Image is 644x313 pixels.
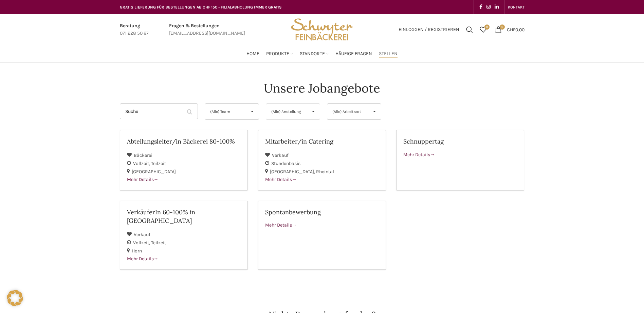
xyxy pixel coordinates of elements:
span: Rheintal [316,169,334,175]
bdi: 0.00 [507,27,525,32]
a: Häufige Fragen [335,47,372,61]
span: Mehr Details [265,177,297,182]
span: Verkauf [272,152,289,158]
a: Mitarbeiter/in Catering Verkauf Stundenbasis [GEOGRAPHIC_DATA] Rheintal Mehr Details [258,130,386,191]
span: Vollzeit [133,161,151,166]
span: 0 [500,24,505,30]
span: Standorte [300,51,325,57]
span: Teilzeit [151,240,166,246]
a: Infobox link [169,22,245,37]
span: (Alle) Arbeitsort [332,104,365,119]
a: Abteilungsleiter/in Bäckerei 80-100% Bäckerei Vollzeit Teilzeit [GEOGRAPHIC_DATA] Mehr Details [120,130,248,191]
span: Horn [132,248,142,254]
span: Häufige Fragen [335,51,372,57]
a: Produkte [266,47,293,61]
h2: Spontanbewerbung [265,208,379,216]
span: Verkauf [134,232,150,237]
span: Teilzeit [151,161,166,166]
h2: VerkäuferIn 60-100% in [GEOGRAPHIC_DATA] [127,208,241,225]
span: Stundenbasis [271,161,300,166]
span: GRATIS LIEFERUNG FÜR BESTELLUNGEN AB CHF 150 - FILIALABHOLUNG IMMER GRATIS [120,5,282,10]
a: 0 [476,23,490,36]
span: KONTAKT [508,5,525,10]
img: Bäckerei Schwyter [289,14,355,45]
span: ▾ [368,104,381,119]
span: Mehr Details [127,177,159,182]
span: 0 [484,24,490,30]
a: Linkedin social link [493,2,501,12]
input: Suche [120,103,198,119]
a: 0 CHF0.00 [492,23,528,36]
span: [GEOGRAPHIC_DATA] [132,169,176,175]
span: Mehr Details [265,222,297,228]
a: VerkäuferIn 60-100% in [GEOGRAPHIC_DATA] Verkauf Vollzeit Teilzeit Horn Mehr Details [120,201,248,270]
span: Einloggen / Registrieren [399,27,459,32]
span: Produkte [266,51,289,57]
h4: Unsere Jobangebote [264,80,380,97]
h2: Mitarbeiter/in Catering [265,137,379,146]
a: Stellen [379,47,398,61]
span: [GEOGRAPHIC_DATA] [270,169,316,175]
a: Spontanbewerbung Mehr Details [258,201,386,270]
a: Infobox link [120,22,149,37]
a: Schnuppertag Mehr Details [396,130,524,191]
a: Home [246,47,259,61]
span: Home [246,51,259,57]
a: Einloggen / Registrieren [395,23,463,36]
span: CHF [507,27,515,32]
h2: Schnuppertag [403,137,517,146]
a: Instagram social link [484,2,493,12]
span: (Alle) Team [210,104,242,119]
span: Vollzeit [133,240,151,246]
span: (Alle) Anstellung [271,104,303,119]
span: Bäckerei [134,152,152,158]
div: Meine Wunschliste [476,23,490,36]
a: Site logo [289,26,355,32]
a: Facebook social link [477,2,484,12]
a: Standorte [300,47,329,61]
div: Main navigation [116,47,528,61]
span: ▾ [307,104,320,119]
h2: Abteilungsleiter/in Bäckerei 80-100% [127,137,241,146]
span: Stellen [379,51,398,57]
span: ▾ [246,104,259,119]
span: Mehr Details [127,256,159,262]
span: Mehr Details [403,152,435,158]
a: KONTAKT [508,0,525,14]
a: Suchen [463,23,476,36]
div: Secondary navigation [504,0,528,14]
